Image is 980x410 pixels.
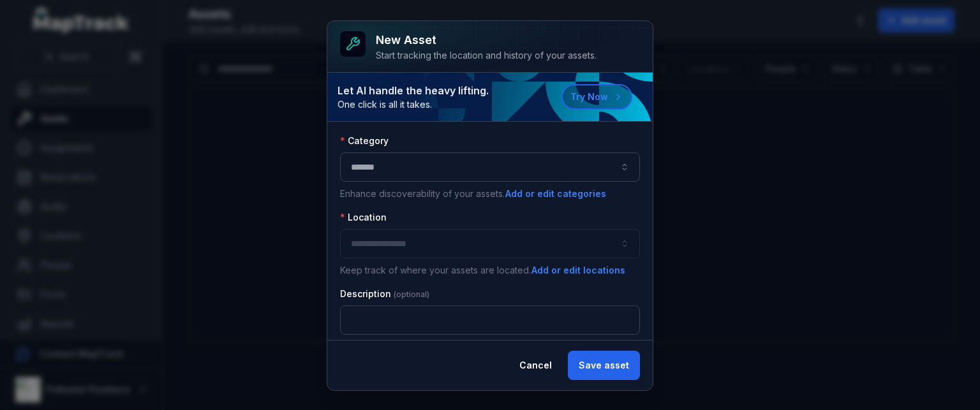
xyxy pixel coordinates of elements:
[340,135,389,147] label: Category
[338,83,489,98] strong: Let AI handle the heavy lifting.
[340,211,387,224] label: Location
[531,263,626,277] button: Add or edit locations
[509,351,563,380] button: Cancel
[340,187,640,201] p: Enhance discoverability of your assets.
[340,288,429,300] label: Description
[505,187,607,201] button: Add or edit categories
[568,351,640,380] button: Save asset
[376,31,597,49] h3: New asset
[340,263,640,277] p: Keep track of where your assets are located.
[561,84,632,110] button: Try Now
[338,98,489,111] span: One click is all it takes.
[376,49,597,62] div: Start tracking the location and history of your assets.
